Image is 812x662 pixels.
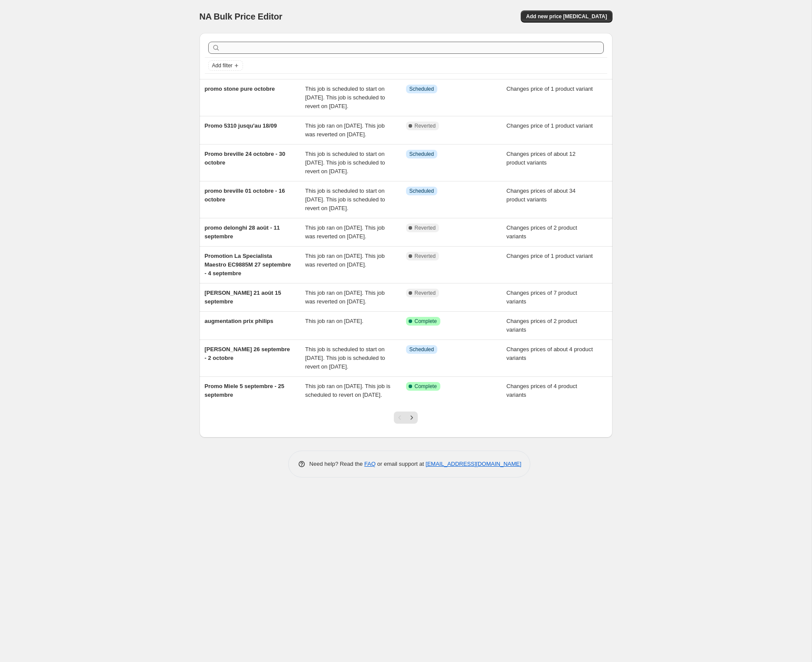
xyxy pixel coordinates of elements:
span: Scheduled [409,151,434,158]
span: Add filter [212,62,233,69]
span: Changes prices of 7 product variants [506,290,577,305]
span: Changes prices of 2 product variants [506,318,577,333]
a: [EMAIL_ADDRESS][DOMAIN_NAME] [426,461,521,467]
span: Complete [415,318,437,325]
button: Next [406,412,418,424]
span: This job ran on [DATE]. This job was reverted on [DATE]. [305,122,385,138]
span: augmentation prix philips [205,318,273,324]
span: promo delonghi 28 août - 11 septembre [205,224,280,240]
span: Changes prices of 2 product variants [506,224,577,240]
span: Changes price of 1 product variant [506,86,593,92]
span: This job ran on [DATE]. [305,318,363,324]
span: This job ran on [DATE]. This job was reverted on [DATE]. [305,290,385,305]
span: Reverted [415,253,436,260]
span: Changes price of 1 product variant [506,122,593,129]
span: This job is scheduled to start on [DATE]. This job is scheduled to revert on [DATE]. [305,86,385,109]
span: This job is scheduled to start on [DATE]. This job is scheduled to revert on [DATE]. [305,151,385,175]
span: or email support at [376,461,426,467]
span: [PERSON_NAME] 21 août 15 septembre [205,290,281,305]
button: Add new price [MEDICAL_DATA] [521,10,612,23]
span: promo breville 01 octobre - 16 octobre [205,188,285,203]
span: This job is scheduled to start on [DATE]. This job is scheduled to revert on [DATE]. [305,188,385,211]
span: This job is scheduled to start on [DATE]. This job is scheduled to revert on [DATE]. [305,346,385,370]
span: This job ran on [DATE]. This job is scheduled to revert on [DATE]. [305,383,390,398]
span: NA Bulk Price Editor [200,12,283,21]
span: Reverted [415,290,436,296]
span: Promo breville 24 octobre - 30 octobre [205,151,286,166]
span: This job ran on [DATE]. This job was reverted on [DATE]. [305,224,385,240]
span: promo stone pure octobre [205,86,275,92]
span: Reverted [415,224,436,231]
span: Add new price [MEDICAL_DATA] [526,13,607,20]
span: Complete [415,383,437,390]
span: Need help? Read the [309,461,365,467]
a: FAQ [364,461,376,467]
span: Changes prices of about 34 product variants [506,188,576,203]
nav: Pagination [394,412,418,424]
span: Changes prices of about 12 product variants [506,151,576,166]
span: Changes price of 1 product variant [506,253,593,259]
span: This job ran on [DATE]. This job was reverted on [DATE]. [305,253,385,268]
span: Promo 5310 jusqu'au 18/09 [205,122,277,129]
span: Reverted [415,122,436,129]
span: [PERSON_NAME] 26 septembre - 2 octobre [205,346,290,361]
span: Scheduled [409,86,434,92]
button: Add filter [208,60,243,71]
span: Scheduled [409,188,434,194]
span: Promo Miele 5 septembre - 25 septembre [205,383,285,398]
span: Changes prices of 4 product variants [506,383,577,398]
span: Scheduled [409,346,434,353]
span: Promotion La Specialista Maestro EC9885M 27 septembre - 4 septembre [205,253,291,277]
span: Changes prices of about 4 product variants [506,346,593,361]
